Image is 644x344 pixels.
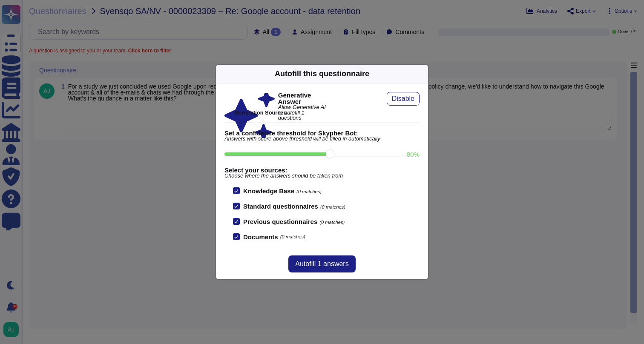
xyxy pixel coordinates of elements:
button: Autofill 1 answers [288,255,355,272]
span: Autofill 1 answers [295,261,348,267]
span: (0 matches) [320,204,345,209]
label: 80 % [407,151,420,158]
span: Answers with score above threshold will be filled in automatically [224,136,420,142]
b: Generation Sources : [235,109,290,116]
span: Allow Generative AI to autofill 1 questions [278,105,328,121]
b: Knowledge Base [243,187,294,195]
span: Choose where the answers should be taken from [224,173,420,179]
span: (0 matches) [280,235,305,239]
b: Standard questionnaires [243,203,318,210]
b: Select your sources: [224,167,420,173]
span: (0 matches) [319,220,345,225]
b: Set a confidence threshold for Skypher Bot: [224,130,420,136]
b: Documents [243,234,278,240]
span: (0 matches) [296,189,322,194]
span: Disable [392,95,414,102]
button: Disable [387,92,420,106]
b: Generative Answer [278,92,328,105]
b: Previous questionnaires [243,218,317,225]
div: Autofill this questionnaire [275,68,369,80]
